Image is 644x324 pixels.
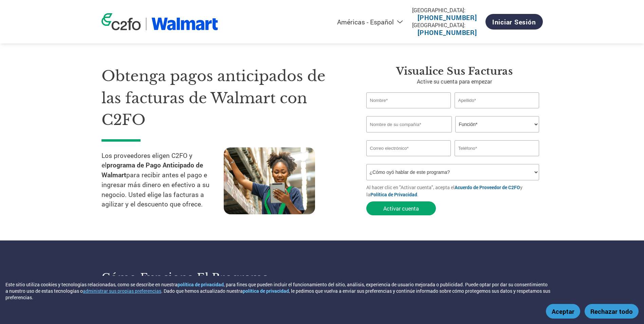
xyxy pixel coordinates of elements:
[366,109,451,113] div: Invalid first name or first name is too long
[455,157,539,161] div: Inavlid Phone Number
[485,14,543,30] a: Iniciar sesión
[366,116,452,132] input: Nombre de su compañía*
[102,271,314,284] h3: Cómo funciona el programa
[412,21,482,29] div: [GEOGRAPHIC_DATA]:
[366,140,451,156] input: Invalid Email format
[102,151,224,210] p: Los proveedores eligen C2FO y el para recibir antes el pago e ingresar más dinero en efectivo a s...
[102,161,203,179] strong: programa de Pago Anticipado de Walmart
[151,18,218,30] img: Walmart
[455,116,539,132] select: Title/Role
[366,77,543,86] p: Active su cuenta para empezar
[370,191,417,198] a: Política de Privacidad
[243,288,289,294] a: política de privacidad
[366,65,543,77] h3: Visualice sus facturas
[178,281,224,288] a: política de privacidad
[455,140,539,156] input: Teléfono*
[418,13,477,22] a: [PHONE_NUMBER]
[366,157,451,161] div: Inavlid Email Address
[418,28,477,37] a: [PHONE_NUMBER]
[5,281,550,301] div: Este sitio utiliza cookies y tecnologías relacionadas, como se describe en nuestra , para fines q...
[224,147,315,214] img: supply chain worker
[455,109,539,113] div: Invalid last name or last name is too long
[546,304,580,319] button: Aceptar
[366,184,543,198] p: Al hacer clic en "Activar cuenta", acepta el y la .
[102,65,346,131] h1: Obtenga pagos anticipados de las facturas de Walmart con C2FO
[366,201,436,215] button: Activar cuenta
[366,92,451,108] input: Nombre*
[412,6,482,14] div: [GEOGRAPHIC_DATA]:
[366,133,539,138] div: Invalid company name or company name is too long
[455,92,539,108] input: Apellido*
[585,304,639,319] button: Rechazar todo
[83,288,161,294] button: administrar sus propias preferencias
[102,13,141,30] img: c2fo logo
[455,184,520,191] a: Acuerdo de Proveedor de C2FO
